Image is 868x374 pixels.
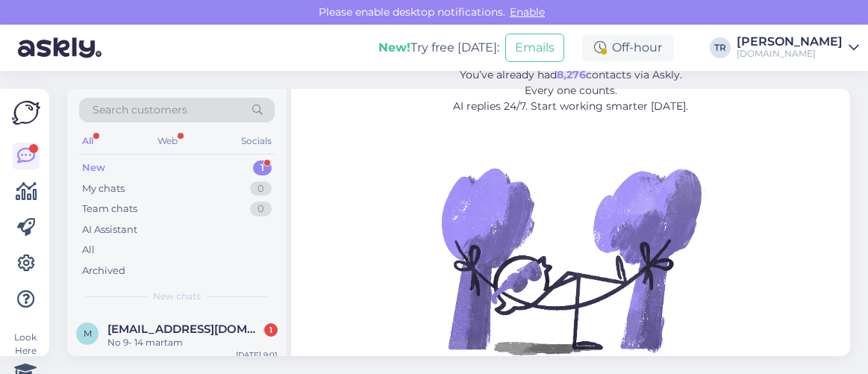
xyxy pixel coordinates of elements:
span: Maza1981@inbox.lv [107,322,263,336]
div: [DOMAIN_NAME] [737,48,843,60]
div: 1 [264,323,278,337]
div: All [82,243,95,258]
div: 1 [253,160,272,175]
span: New chats [153,290,201,303]
div: AI Assistant [82,222,137,237]
div: No 9- 14 martam [107,336,278,349]
div: 0 [250,202,272,216]
div: Archived [82,264,125,278]
button: Emails [505,34,564,62]
div: Web [154,131,181,151]
span: Search customers [93,102,187,118]
div: [PERSON_NAME] [737,36,843,48]
b: New! [378,40,410,54]
span: M [84,328,92,339]
div: [DATE] 9:01 [236,349,278,361]
div: Off-hour [582,34,674,61]
div: Socials [238,131,275,151]
div: 0 [250,181,272,196]
a: [PERSON_NAME][DOMAIN_NAME] [737,36,859,60]
b: 8,276 [557,68,586,81]
p: You’ve already had contacts via Askly. Every one counts. AI replies 24/7. Start working smarter [... [372,67,769,114]
div: All [79,131,96,151]
span: Enable [505,5,549,19]
img: Askly Logo [12,101,40,125]
div: Try free [DATE]: [378,39,499,57]
div: Team chats [82,202,137,216]
div: My chats [82,181,125,196]
div: New [82,160,105,175]
div: TR [710,37,731,58]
